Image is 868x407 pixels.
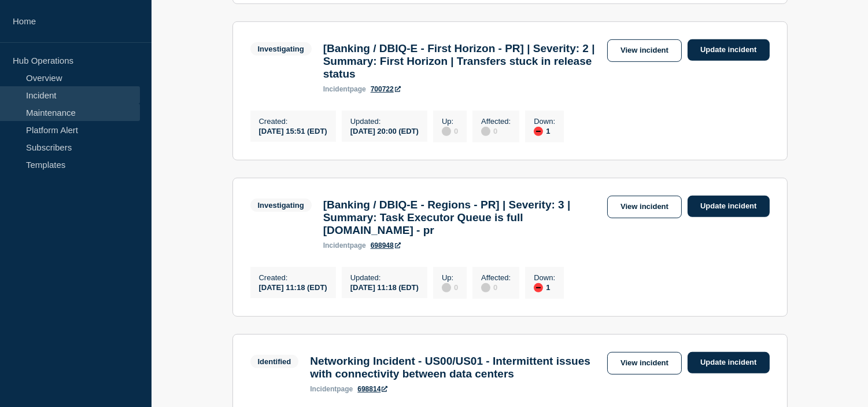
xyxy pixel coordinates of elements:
a: 700722 [371,85,401,93]
div: [DATE] 11:18 (EDT) [259,282,327,292]
p: Updated : [350,117,419,126]
a: Update incident [688,39,770,61]
h3: [Banking / DBIQ-E - Regions - PR] | Severity: 3 | Summary: Task Executor Queue is full [DOMAIN_NA... [323,199,601,237]
a: View incident [607,196,682,218]
div: [DATE] 20:00 (EDT) [350,126,419,135]
span: Identified [250,355,299,368]
div: disabled [481,283,490,292]
p: page [323,85,366,93]
div: 0 [481,282,511,292]
a: Update incident [688,196,770,217]
p: Down : [534,273,555,282]
div: 0 [442,126,458,136]
div: down [534,127,543,136]
p: Up : [442,117,458,126]
div: disabled [481,127,490,136]
span: Investigating [250,199,312,212]
div: 1 [534,126,555,136]
div: [DATE] 11:18 (EDT) [350,282,419,292]
p: Up : [442,273,458,282]
h3: Networking Incident - US00/US01 - Intermittent issues with connectivity between data centers [310,355,601,380]
div: 0 [442,282,458,292]
p: Affected : [481,117,511,126]
p: Updated : [350,273,419,282]
span: Investigating [250,42,312,56]
span: incident [310,385,337,393]
div: 0 [481,126,511,136]
a: 698948 [371,241,401,250]
div: disabled [442,127,451,136]
a: View incident [607,352,682,375]
div: down [534,283,543,292]
div: disabled [442,283,451,292]
p: Created : [259,117,327,126]
a: Update incident [688,352,770,373]
a: View incident [607,39,682,62]
p: Down : [534,117,555,126]
p: page [323,241,366,250]
h3: [Banking / DBIQ-E - First Horizon - PR] | Severity: 2 | Summary: First Horizon | Transfers stuck ... [323,42,601,80]
div: 1 [534,282,555,292]
a: 698814 [357,385,387,393]
p: page [310,385,353,393]
p: Affected : [481,273,511,282]
div: [DATE] 15:51 (EDT) [259,126,327,135]
span: incident [323,241,350,250]
span: incident [323,85,350,93]
p: Created : [259,273,327,282]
